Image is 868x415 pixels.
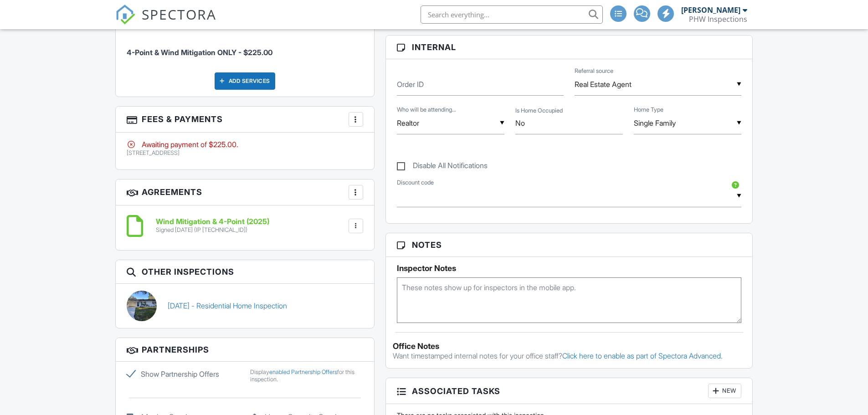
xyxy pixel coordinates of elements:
span: Associated Tasks [412,385,500,397]
div: New [708,384,741,398]
span: 4-Point & Wind Mitigation ONLY - $225.00 [127,48,272,57]
label: Who will be attending the inspection on your behalf? [397,106,456,114]
div: Awaiting payment of $225.00. [127,139,363,149]
label: Order ID [397,79,424,89]
h3: Agreements [116,179,374,205]
a: SPECTORA [115,12,216,31]
div: Add Services [215,72,275,90]
img: The Best Home Inspection Software - Spectora [115,5,135,25]
p: Want timestamped internal notes for your office staff? [393,351,746,361]
a: [DATE] - Residential Home Inspection [168,301,287,311]
label: Referral source [575,67,613,75]
li: Service: 4-Point & Wind Mitigation ONLY [127,31,363,65]
h5: Inspector Notes [397,264,742,273]
div: Display for this inspection. [250,369,363,383]
h3: Notes [386,233,753,257]
div: Office Notes [393,342,746,351]
label: Home Type [634,106,663,114]
input: Is Home Occupied [515,112,623,134]
h3: Fees & Payments [116,107,374,133]
h3: Internal [386,36,753,59]
label: Is Home Occupied [515,106,563,114]
label: Discount code [397,179,434,187]
h3: Other Inspections [116,260,374,284]
h6: Wind Mitigation & 4-Point (2025) [156,218,269,226]
a: enabled Partnership Offers [269,369,337,375]
label: Disable All Notifications [397,161,488,173]
a: Wind Mitigation & 4-Point (2025) Signed [DATE] (IP [TECHNICAL_ID]) [156,218,269,234]
a: Click here to enable as part of Spectora Advanced. [562,351,723,360]
label: Show Partnership Offers [127,369,240,379]
span: SPECTORA [142,5,216,24]
input: Search everything... [421,5,603,24]
div: [PERSON_NAME] [681,5,740,15]
h3: Partnerships [116,338,374,362]
div: Signed [DATE] (IP [TECHNICAL_ID]) [156,226,269,234]
div: PHW Inspections [689,15,747,24]
p: [STREET_ADDRESS] [127,149,363,157]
